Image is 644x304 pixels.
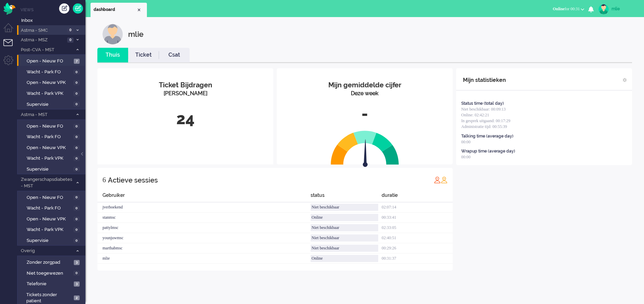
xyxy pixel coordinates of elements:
[20,204,85,212] a: Wacht - Park FO 0
[73,134,80,140] span: 0
[73,271,80,276] span: 0
[21,17,85,24] span: Inbox
[599,4,609,14] img: avatar
[20,100,85,108] a: Supervisie 0
[20,226,85,233] a: Wacht - Park VPK 0
[382,202,453,213] div: 02:07:14
[553,6,580,11] span: for 00:31
[128,51,159,59] a: Ticket
[20,16,85,24] a: Inbox
[311,255,378,262] div: Online
[74,59,80,64] span: 7
[74,260,80,265] span: 3
[27,145,72,151] span: Open - Nieuw VPK
[461,101,504,106] div: Status time (total day)
[27,227,72,233] span: Wacht - Park VPK
[20,280,85,287] a: Telefonie 3
[20,193,85,201] a: Open - Nieuw FO 0
[73,80,80,85] span: 0
[73,238,80,243] span: 0
[27,194,72,201] span: Open - Nieuw FO
[27,123,72,130] span: Open - Nieuw FO
[102,80,268,90] div: Ticket Bijdragen
[73,167,80,172] span: 0
[382,192,453,202] div: duratie
[97,243,311,254] div: marthabmsc
[311,214,378,221] div: Online
[73,206,80,211] span: 0
[282,90,448,98] div: Deze week
[27,101,72,108] span: Supervisie
[20,37,65,43] span: Astma - MSZ
[282,80,448,90] div: Mijn gemiddelde cijfer
[97,202,311,213] div: jverboekend
[20,215,85,222] a: Open - Nieuw VPK 0
[553,6,565,11] span: Online
[97,48,128,62] li: Thuis
[3,55,19,71] li: Admin menu
[20,57,85,64] a: Open - Nieuw FO 7
[461,148,515,154] div: Wrapup time (average day)
[159,51,190,59] a: Csat
[282,103,448,125] div: -
[549,2,588,17] li: Onlinefor 00:31
[20,176,73,189] span: Zwangerschapsdiabetes - MST
[27,166,72,173] span: Supervisie
[73,70,80,75] span: 0
[128,48,159,62] li: Ticket
[27,69,72,75] span: Wacht - Park FO
[102,90,268,98] div: [PERSON_NAME]
[102,24,123,44] img: customer.svg
[3,23,19,39] li: Dashboard menu
[382,213,453,223] div: 00:33:41
[463,73,506,87] div: Mijn statistieken
[597,4,637,14] a: mlie
[102,108,268,130] div: 24
[27,205,72,212] span: Wacht - Park FO
[20,258,85,266] a: Zonder zorgpad 3
[27,281,72,287] span: Telefonie
[461,133,513,139] div: Talking time (average day)
[20,89,85,97] a: Wacht - Park VPK 0
[20,154,85,162] a: Wacht - Park VPK 0
[20,144,85,151] a: Open - Nieuw VPK 0
[27,270,72,277] span: Niet toegewezen
[3,4,15,10] a: Omnidesk
[94,7,136,13] span: dashboard
[311,204,378,211] div: Niet beschikbaar
[3,39,19,55] li: Tickets menu
[461,140,470,144] span: 00:00
[20,27,65,34] span: Astma - SMC
[27,90,72,97] span: Wacht - Park VPK
[20,68,85,75] a: Wacht - Park FO 0
[73,227,80,232] span: 0
[136,7,142,13] div: Close tab
[97,233,311,243] div: younjuwmsc
[27,237,72,244] span: Supervisie
[461,155,470,159] span: 00:00
[159,48,190,62] li: Csat
[434,176,441,183] img: profile_red.svg
[97,51,128,59] a: Thuis
[351,139,380,169] img: arrow.svg
[20,47,73,53] span: Post-CVA - MST
[128,24,143,44] div: mlie
[27,155,72,162] span: Wacht - Park VPK
[382,243,453,254] div: 00:29:26
[441,176,448,183] img: profile_orange.svg
[67,38,73,43] span: 0
[20,78,85,86] a: Open - Nieuw VPK 0
[382,233,453,243] div: 02:40:51
[108,173,158,187] div: Actieve sessies
[102,173,106,187] div: 6
[59,3,69,14] div: Creëer ticket
[67,28,73,33] span: 0
[549,4,588,14] button: Onlinefor 00:31
[73,217,80,222] span: 0
[612,5,637,12] div: mlie
[73,3,83,14] a: Quick Ticket
[20,165,85,173] a: Supervisie 0
[27,79,72,86] span: Open - Nieuw VPK
[382,223,453,233] div: 02:33:05
[311,234,378,242] div: Niet beschikbaar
